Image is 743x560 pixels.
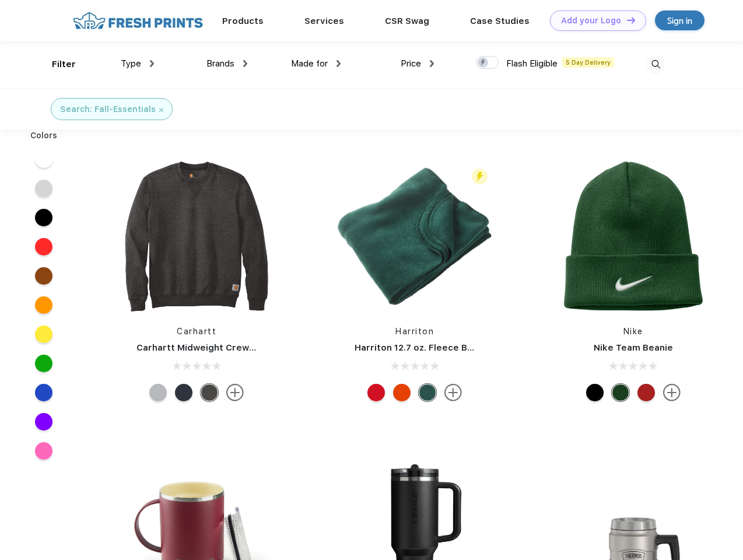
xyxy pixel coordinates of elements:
span: Price [401,58,421,69]
img: dropdown.png [150,60,154,67]
img: more.svg [663,384,681,401]
div: Filter [52,58,76,71]
a: Sign in [655,10,705,30]
div: Hunter [419,384,436,401]
div: Heather Grey [149,384,167,401]
img: func=resize&h=266 [556,159,711,314]
img: flash_active_toggle.svg [472,169,488,184]
a: Products [222,16,264,26]
div: Colors [22,129,66,142]
img: DT [627,17,635,23]
div: University Red [637,384,655,401]
span: Type [121,58,141,69]
div: Sign in [667,14,692,27]
span: Made for [291,58,328,69]
img: desktop_search.svg [646,55,665,74]
div: Black [586,384,604,401]
div: Orange [393,384,411,401]
img: func=resize&h=266 [337,159,492,314]
img: func=resize&h=266 [119,159,274,314]
img: fo%20logo%202.webp [69,10,206,31]
div: Search: Fall-Essentials [60,103,156,116]
img: dropdown.png [430,60,434,67]
div: Red [367,384,385,401]
a: Nike [623,327,643,336]
a: Carhartt Midweight Crewneck Sweatshirt [136,342,322,353]
a: Harriton [395,327,434,336]
img: dropdown.png [337,60,341,67]
img: more.svg [226,384,244,401]
div: Carbon Heather [201,384,218,401]
img: more.svg [444,384,462,401]
span: Brands [206,58,234,69]
div: New Navy [175,384,192,401]
img: dropdown.png [243,60,247,67]
div: Add your Logo [561,16,621,26]
span: Flash Eligible [506,58,558,69]
a: Nike Team Beanie [594,342,673,353]
a: Carhartt [177,327,216,336]
a: Harriton 12.7 oz. Fleece Blanket [355,342,495,353]
img: filter_cancel.svg [159,108,163,112]
div: Gorge Green [612,384,629,401]
span: 5 Day Delivery [562,57,614,68]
